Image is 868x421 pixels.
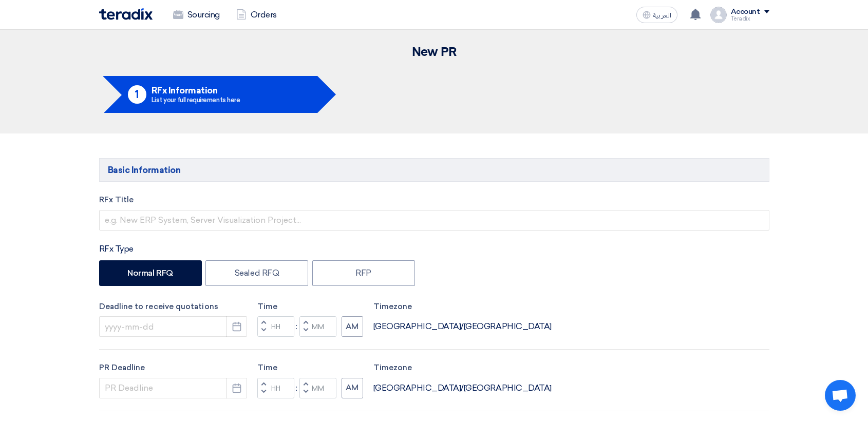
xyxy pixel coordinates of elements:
input: e.g. New ERP System, Server Visualization Project... [99,210,769,231]
label: Deadline to receive quotations [99,301,247,313]
label: Time [257,362,363,374]
label: RFx Title [99,194,769,206]
div: : [294,320,299,333]
div: [GEOGRAPHIC_DATA]/[GEOGRAPHIC_DATA] [373,382,552,394]
label: PR Deadline [99,362,247,374]
input: Minutes [299,316,336,337]
span: العربية [653,12,671,19]
button: AM [342,316,363,337]
div: List your full requirements here [152,97,240,103]
a: Sourcing [165,4,228,26]
label: RFP [312,260,415,286]
img: profile_test.png [710,7,727,23]
h2: New PR [99,45,769,60]
input: Hours [257,378,294,398]
div: : [294,382,299,394]
div: [GEOGRAPHIC_DATA]/[GEOGRAPHIC_DATA] [373,320,552,333]
div: Teradix [731,16,769,22]
div: 1 [128,85,146,104]
label: Timezone [373,362,552,374]
label: Time [257,301,363,313]
label: Timezone [373,301,552,313]
label: Normal RFQ [99,260,202,286]
div: Account [731,8,760,16]
input: yyyy-mm-dd [99,316,247,337]
h5: RFx Information [152,86,240,95]
button: AM [342,378,363,398]
h5: Basic Information [99,158,769,182]
div: RFx Type [99,243,769,255]
label: Sealed RFQ [205,260,308,286]
input: Hours [257,316,294,337]
button: العربية [636,7,677,23]
input: Minutes [299,378,336,398]
a: Orders [228,4,285,26]
input: PR Deadline [99,378,247,398]
img: Teradix logo [99,8,153,20]
div: Open chat [825,380,856,411]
